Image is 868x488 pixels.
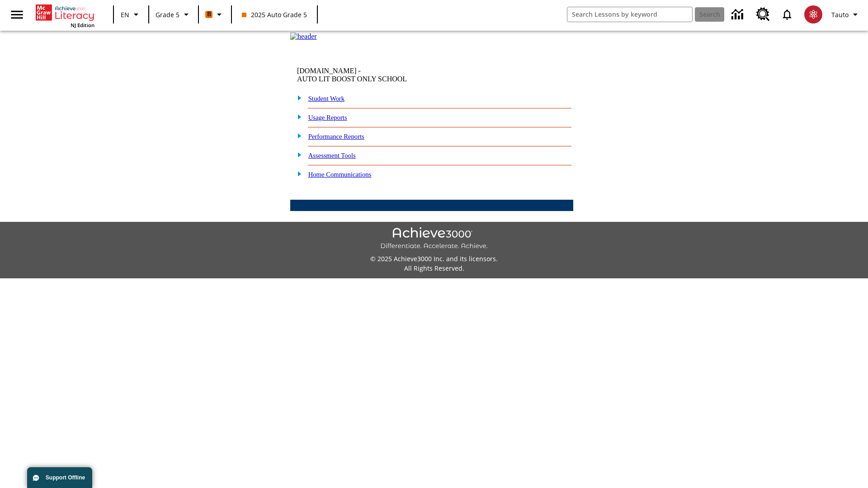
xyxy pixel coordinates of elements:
div: Home [36,3,94,28]
a: Usage Reports [308,114,347,121]
a: Student Work [308,95,344,102]
button: Grade: Grade 5, Select a grade [152,6,195,23]
img: Achieve3000 Differentiate Accelerate Achieve [380,227,488,250]
button: Boost Class color is orange. Change class color [202,6,228,23]
img: avatar image [804,5,822,23]
a: Performance Reports [308,133,364,140]
nobr: AUTO LIT BOOST ONLY SCHOOL [297,75,407,83]
input: search field [567,7,692,22]
button: Open side menu [4,1,30,28]
span: Tauto [831,10,849,19]
img: plus.gif [292,150,302,159]
img: header [290,33,317,41]
button: Profile/Settings [828,6,864,23]
span: 2025 Auto Grade 5 [242,10,307,19]
a: Assessment Tools [308,152,356,159]
button: Support Offline [27,467,92,488]
img: plus.gif [292,94,302,102]
a: Notifications [775,3,799,26]
a: Resource Center, Will open in new tab [751,2,775,27]
img: plus.gif [292,169,302,178]
img: plus.gif [292,113,302,121]
button: Select a new avatar [799,3,828,26]
a: Home Communications [308,171,372,178]
td: [DOMAIN_NAME] - [297,67,463,83]
span: Support Offline [46,474,85,481]
span: Grade 5 [156,10,179,19]
span: B [207,9,211,20]
button: Language: EN, Select a language [117,6,146,23]
span: EN [121,10,129,19]
span: NJ Edition [71,22,94,28]
img: plus.gif [292,131,302,140]
a: Data Center [726,2,751,27]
